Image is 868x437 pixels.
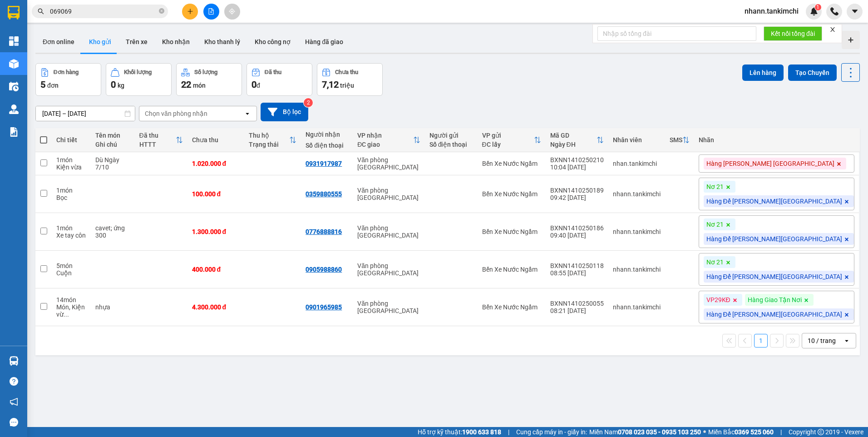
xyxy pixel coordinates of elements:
div: cavet; ứng 300 [95,224,130,239]
span: Hàng Để [PERSON_NAME][GEOGRAPHIC_DATA] [706,310,842,318]
div: Bến Xe Nước Ngầm [482,303,541,311]
div: Mã GD [550,132,597,139]
strong: 0708 023 035 - 0935 103 250 [618,428,701,436]
div: Đơn hàng [54,69,79,75]
div: 0359880555 [306,190,342,198]
div: 10 / trang [808,336,836,345]
div: Chi tiết [56,136,86,144]
div: 14 món [56,296,86,303]
sup: 2 [304,98,313,107]
div: 08:21 [DATE] [550,307,604,314]
div: Chưa thu [192,136,240,144]
button: file-add [203,4,219,20]
div: BXNN1410250186 [550,224,604,232]
span: món [193,82,206,89]
span: triệu [340,82,354,89]
button: Đã thu0đ [247,63,312,96]
span: file-add [208,8,214,15]
button: Kho thanh lý [197,31,247,53]
img: warehouse-icon [9,59,19,69]
button: Lên hàng [742,65,784,81]
th: Toggle SortBy [665,128,694,152]
div: 0901965985 [306,303,342,311]
input: Tìm tên, số ĐT hoặc mã đơn [50,6,157,16]
button: Kho gửi [82,31,118,53]
div: Ngày ĐH [550,141,597,148]
div: nhann.tankimchi [613,190,661,198]
img: dashboard-icon [9,36,19,46]
span: close [829,26,836,33]
span: đơn [47,82,59,89]
button: Bộ lọc [261,103,308,121]
div: 100.000 đ [192,190,240,198]
img: solution-icon [9,127,19,137]
button: caret-down [847,4,863,20]
div: VP nhận [357,132,413,139]
div: 4.300.000 đ [192,303,240,311]
strong: 1900 633 818 [462,428,501,436]
button: Tạo Chuyến [788,65,837,81]
th: Toggle SortBy [244,128,301,152]
sup: 1 [815,4,821,10]
button: Trên xe [118,31,155,53]
th: Toggle SortBy [353,128,424,152]
span: ... [64,311,69,318]
div: BXNN1410250055 [550,300,604,307]
div: 1 món [56,224,86,232]
button: Kết nối tổng đài [764,26,822,41]
span: Hàng Để [PERSON_NAME][GEOGRAPHIC_DATA] [706,273,842,281]
div: ĐC lấy [482,141,534,148]
span: | [780,427,782,437]
span: nhann.tankimchi [737,5,806,17]
div: 10:04 [DATE] [550,164,604,171]
span: ⚪️ [703,430,706,434]
div: 09:42 [DATE] [550,194,604,201]
input: Select a date range. [36,106,135,121]
div: 0905988860 [306,266,342,273]
th: Toggle SortBy [135,128,187,152]
div: nhann.tankimchi [613,228,661,235]
div: 0776888816 [306,228,342,235]
div: Chọn văn phòng nhận [145,109,207,118]
div: 1 món [56,187,86,194]
div: Kiện vừa [56,164,86,171]
div: 1 món [56,156,86,164]
span: search [38,8,44,15]
div: Bến Xe Nước Ngầm [482,266,541,273]
div: Món, Kiện vừa, Bao vừa [56,303,86,318]
span: Hàng Giao Tận Nơi [748,296,802,304]
span: Kết nối tổng đài [771,29,815,39]
img: icon-new-feature [810,7,818,15]
span: kg [118,82,124,89]
span: đ [256,82,260,89]
div: Người gửi [429,132,473,139]
span: Miền Bắc [708,427,774,437]
span: VP29KĐ [706,296,730,304]
div: Ghi chú [95,141,130,148]
span: Hàng Để [PERSON_NAME][GEOGRAPHIC_DATA] [706,235,842,243]
img: warehouse-icon [9,82,19,91]
span: 7,12 [322,79,339,90]
span: 5 [40,79,45,90]
span: Nơ 21 [706,258,724,266]
div: 08:55 [DATE] [550,269,604,277]
span: Cung cấp máy in - giấy in: [516,427,587,437]
div: BXNN1410250189 [550,187,604,194]
div: Thu hộ [249,132,289,139]
span: Hàng [PERSON_NAME] [GEOGRAPHIC_DATA] [706,159,834,168]
button: aim [224,4,240,20]
button: Đơn online [35,31,82,53]
div: Xe tay côn [56,232,86,239]
span: 1 [816,4,819,10]
div: Tên món [95,132,130,139]
div: Đã thu [265,69,281,75]
div: Bọc [56,194,86,201]
div: Số điện thoại [429,141,473,148]
span: caret-down [851,7,859,15]
div: Nhãn [699,136,854,144]
button: Số lượng22món [176,63,242,96]
span: message [10,418,18,427]
div: 400.000 đ [192,266,240,273]
div: VP gửi [482,132,534,139]
span: 22 [181,79,191,90]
